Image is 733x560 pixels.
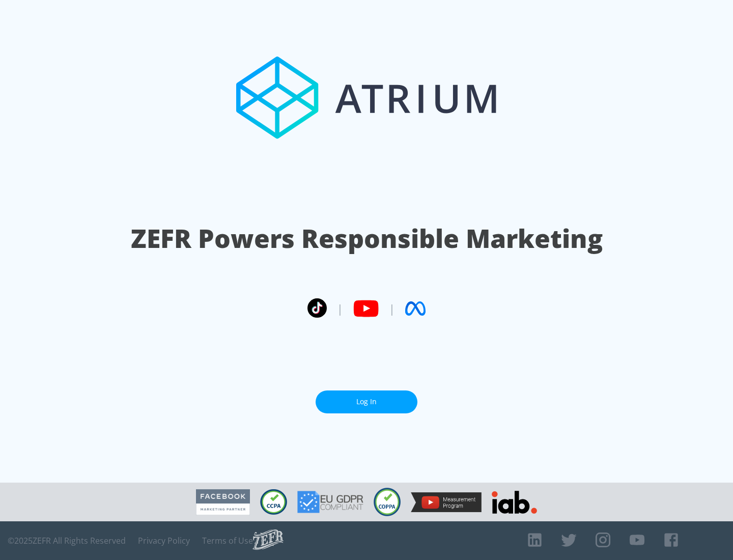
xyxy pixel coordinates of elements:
span: | [389,301,395,316]
span: © 2025 ZEFR All Rights Reserved [8,536,126,546]
img: YouTube Measurement Program [411,492,482,512]
a: Log In [316,390,417,413]
img: IAB [492,491,537,514]
span: | [337,301,343,316]
a: Terms of Use [202,536,253,546]
img: GDPR Compliant [297,491,363,513]
a: Privacy Policy [138,536,190,546]
img: COPPA Compliant [374,488,401,516]
h1: ZEFR Powers Responsible Marketing [131,221,603,256]
img: Facebook Marketing Partner [196,489,250,515]
img: CCPA Compliant [260,489,287,515]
